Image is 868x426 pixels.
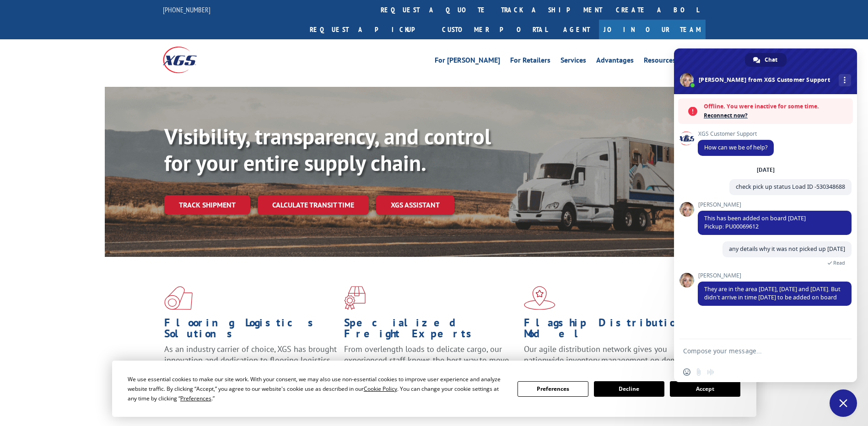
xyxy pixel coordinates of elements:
[164,195,250,214] a: Track shipment
[670,381,740,397] button: Accept
[258,195,369,215] a: Calculate transit time
[524,344,692,365] span: Our agile distribution network gives you nationwide inventory management on demand.
[303,20,435,39] a: Request a pickup
[518,381,588,397] button: Preferences
[704,214,806,230] span: This has been added on board [DATE] Pickup: PU00069612
[599,20,706,39] a: Join Our Team
[128,374,507,403] div: We use essential cookies to make our site work. With your consent, we may also use non-essential ...
[736,183,845,191] span: check pick up status Load ID -530348688
[344,317,517,344] h1: Specialized Freight Experts
[164,122,491,177] b: Visibility, transparency, and control for your entire supply chain.
[683,347,828,355] textarea: Compose your message...
[683,368,690,376] span: Insert an emoji
[757,167,775,173] div: [DATE]
[729,245,845,253] span: any details why it was not picked up [DATE]
[698,131,774,137] span: XGS Customer Support
[364,385,397,393] span: Cookie Policy
[112,361,756,417] div: Cookie Consent Prompt
[344,286,366,310] img: xgs-icon-focused-on-flooring-red
[704,111,848,120] span: Reconnect now?
[163,5,210,14] a: [PHONE_NUMBER]
[180,394,211,402] span: Preferences
[344,344,517,384] p: From overlength loads to delicate cargo, our experienced staff knows the best way to move your fr...
[524,286,555,310] img: xgs-icon-flagship-distribution-model-red
[510,57,550,67] a: For Retailers
[554,20,599,39] a: Agent
[164,317,337,344] h1: Flooring Logistics Solutions
[596,57,634,67] a: Advantages
[833,260,845,266] span: Read
[561,57,586,67] a: Services
[698,272,852,279] span: [PERSON_NAME]
[704,285,841,301] span: They are in the area [DATE], [DATE] and [DATE]. But didn't arrive in time [DATE] to be added on b...
[376,195,454,215] a: XGS ASSISTANT
[164,286,193,310] img: xgs-icon-total-supply-chain-intelligence-red
[435,20,554,39] a: Customer Portal
[164,344,337,376] span: As an industry carrier of choice, XGS has brought innovation and dedication to flooring logistics...
[704,144,767,151] span: How can we be of help?
[594,381,664,397] button: Decline
[435,57,500,67] a: For [PERSON_NAME]
[745,53,787,67] div: Chat
[765,53,777,67] span: Chat
[839,74,851,86] div: More channels
[704,102,848,111] span: Offline. You were inactive for some time.
[524,317,697,344] h1: Flagship Distribution Model
[644,57,676,67] a: Resources
[830,389,857,417] div: Close chat
[698,202,852,208] span: [PERSON_NAME]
